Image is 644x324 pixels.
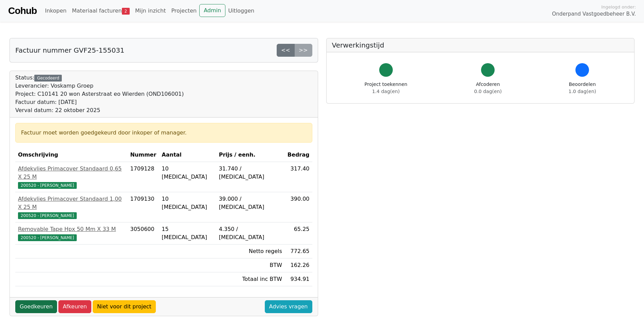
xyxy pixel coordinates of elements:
div: Status: [15,74,184,114]
div: 4.350 / [MEDICAL_DATA] [219,225,282,241]
h5: Factuur nummer GVF25-155031 [15,46,125,54]
a: Niet voor dit project [93,300,156,313]
div: Beoordelen [569,81,596,95]
span: 0.0 dag(en) [474,89,502,94]
div: Afdekvlies Primacover Standaard 1,00 X 25 M [18,195,125,211]
div: 10 [MEDICAL_DATA] [162,195,213,211]
a: Goedkeuren [15,300,57,313]
a: << [277,44,295,57]
div: Afcoderen [474,81,502,95]
span: 1.4 dag(en) [372,89,400,94]
td: 65.25 [285,222,312,245]
h5: Verwerkingstijd [332,41,629,49]
span: 200520 - [PERSON_NAME] [18,212,77,219]
span: 2 [122,8,130,15]
a: Removable Tape Hpx 50 Mm X 33 M200520 - [PERSON_NAME] [18,225,125,241]
div: Factuur moet worden goedgekeurd door inkoper of manager. [21,129,307,137]
a: Mijn inzicht [132,4,169,18]
td: 934.91 [285,272,312,286]
th: Omschrijving [15,148,127,162]
td: 3050600 [127,222,159,245]
a: Uitloggen [225,4,257,18]
td: Totaal inc BTW [216,272,285,286]
div: Project toekennen [365,81,407,95]
td: 317.40 [285,162,312,192]
span: Ingelogd onder: [601,4,636,10]
div: 10 [MEDICAL_DATA] [162,165,213,181]
a: Admin [199,4,225,17]
a: Cohub [8,3,37,19]
td: Netto regels [216,245,285,258]
td: 1709128 [127,162,159,192]
td: 1709130 [127,192,159,222]
td: BTW [216,258,285,272]
th: Bedrag [285,148,312,162]
a: Inkopen [42,4,69,18]
a: Advies vragen [265,300,312,313]
a: Projecten [168,4,199,18]
a: Afkeuren [58,300,91,313]
div: Afdekvlies Primacover Standaard 0,65 X 25 M [18,165,125,181]
span: 200520 - [PERSON_NAME] [18,234,77,241]
div: Removable Tape Hpx 50 Mm X 33 M [18,225,125,233]
div: Leverancier: Voskamp Groep [15,82,184,90]
td: 772.65 [285,245,312,258]
a: Afdekvlies Primacover Standaard 1,00 X 25 M200520 - [PERSON_NAME] [18,195,125,219]
span: 1.0 dag(en) [569,89,596,94]
a: Afdekvlies Primacover Standaard 0,65 X 25 M200520 - [PERSON_NAME] [18,165,125,189]
th: Prijs / eenh. [216,148,285,162]
th: Aantal [159,148,216,162]
span: 200520 - [PERSON_NAME] [18,182,77,189]
div: Verval datum: 22 oktober 2025 [15,106,184,114]
div: 15 [MEDICAL_DATA] [162,225,213,241]
div: Gecodeerd [34,75,62,82]
div: 39.000 / [MEDICAL_DATA] [219,195,282,211]
td: 162.26 [285,258,312,272]
span: Onderpand Vastgoedbeheer B.V. [552,10,636,18]
th: Nummer [127,148,159,162]
div: 31.740 / [MEDICAL_DATA] [219,165,282,181]
a: Materiaal facturen2 [69,4,132,18]
td: 390.00 [285,192,312,222]
div: Project: C10141 20 won Asterstraat eo Wierden (OND106001) [15,90,184,98]
div: Factuur datum: [DATE] [15,98,184,106]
